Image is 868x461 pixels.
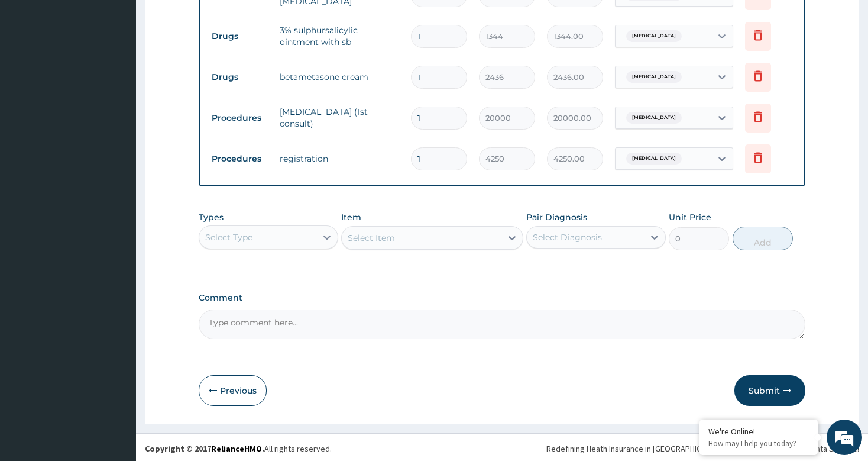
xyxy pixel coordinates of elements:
div: Select Diagnosis [533,231,602,243]
span: [MEDICAL_DATA] [626,71,682,83]
button: Add [733,227,793,250]
td: registration [274,147,404,170]
a: RelianceHMO [211,443,262,454]
div: Chat with us now [61,66,199,82]
label: Item [341,211,361,223]
label: Comment [199,293,805,303]
span: [MEDICAL_DATA] [626,30,682,42]
button: Previous [199,375,267,406]
td: Procedures [206,107,274,129]
span: We're online! [69,149,163,269]
span: [MEDICAL_DATA] [626,112,682,124]
textarea: Type your message and hit 'Enter' [6,323,225,365]
td: Drugs [206,66,274,88]
label: Types [199,212,224,223]
td: Drugs [206,25,274,47]
div: Select Type [205,231,252,243]
div: We're Online! [708,426,809,437]
div: Minimize live chat window [194,6,222,34]
label: Unit Price [669,211,711,223]
img: d_794563401_company_1708531726252_794563401 [22,59,48,89]
td: [MEDICAL_DATA] (1st consult) [274,100,404,136]
div: Redefining Heath Insurance in [GEOGRAPHIC_DATA] using Telemedicine and Data Science! [546,443,859,454]
td: betametasone cream [274,65,404,89]
span: [MEDICAL_DATA] [626,153,682,165]
button: Submit [734,375,805,406]
p: How may I help you today? [708,439,809,449]
strong: Copyright © 2017 . [145,443,264,454]
td: Procedures [206,148,274,170]
td: 3% sulphursalicylic ointment with sb [274,18,404,54]
label: Pair Diagnosis [526,211,587,223]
